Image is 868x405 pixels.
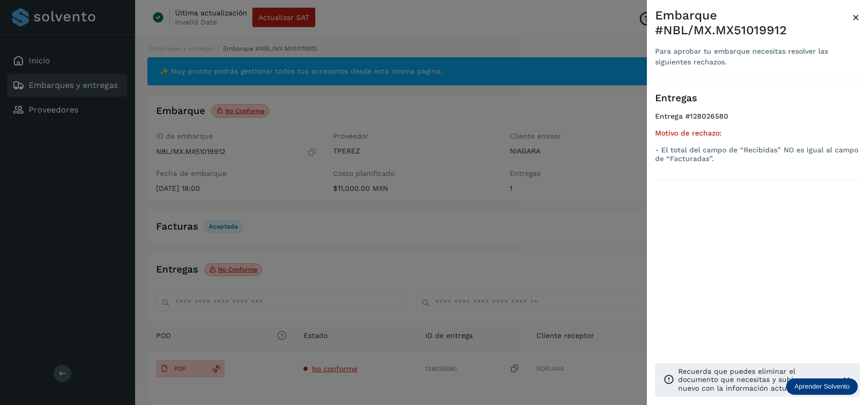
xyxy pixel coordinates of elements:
h5: Motivo de rechazo: [655,129,860,138]
h3: Entregas [655,93,860,104]
p: Aprender Solvento [794,382,850,391]
div: Para aprobar tu embarque necesitas resolver las siguientes rechazos. [655,46,852,67]
div: Aprender Solvento [786,378,858,395]
h4: Entrega #128026580 [655,112,860,129]
div: Embarque #NBL/MX.MX51019912 [655,8,852,38]
p: Recuerda que puedes eliminar el documento que necesitas y subir uno nuevo con la información actu... [678,367,833,393]
p: - El total del campo de “Recibidas” NO es igual al campo de “Facturadas”. [655,146,860,163]
button: Close [852,8,860,27]
span: × [852,10,860,25]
